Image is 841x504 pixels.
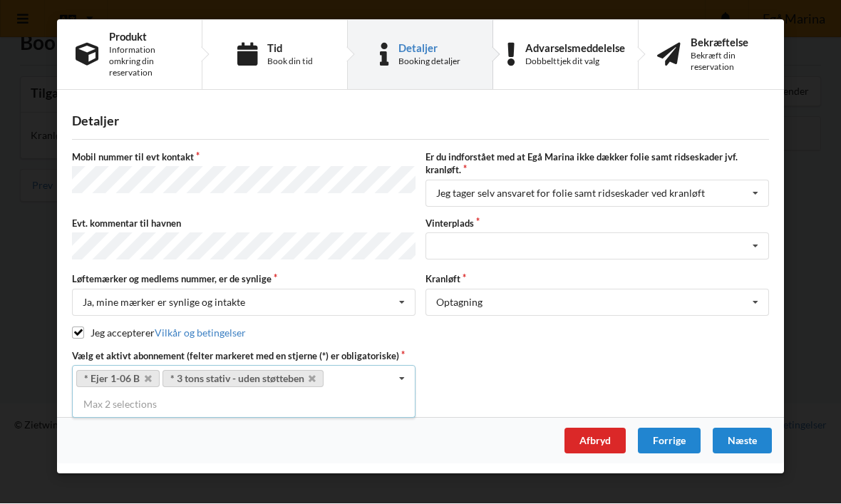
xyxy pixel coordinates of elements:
[72,273,416,286] label: Løftemærker og medlems nummer, er de synlige
[72,327,246,339] label: Jeg accepterer
[72,217,416,230] label: Evt. kommentar til havnen
[525,43,625,54] div: Advarselsmeddelelse
[525,56,625,68] div: Dobbelttjek dit valg
[72,113,769,130] div: Detaljer
[564,428,626,454] div: Afbryd
[109,31,183,43] div: Produkt
[691,51,765,73] div: Bekræft din reservation
[638,428,701,454] div: Forrige
[691,37,765,48] div: Bekræftelse
[425,217,769,230] label: Vinterplads
[72,350,416,363] label: Vælg et aktivt abonnement (felter markeret med en stjerne (*) er obligatoriske)
[398,43,460,54] div: Detaljer
[425,273,769,286] label: Kranløft
[83,298,245,308] div: Ja, mine mærker er synlige og intakte
[267,56,313,68] div: Book din tid
[72,151,416,164] label: Mobil nummer til evt kontakt
[76,371,160,388] a: * Ejer 1-06 B
[425,151,769,177] label: Er du indforstået med at Egå Marina ikke dækker folie samt ridseskader jvf. kranløft.
[713,428,772,454] div: Næste
[72,392,416,418] div: Max 2 selections
[109,45,183,79] div: Information omkring din reservation
[398,56,460,68] div: Booking detaljer
[436,189,705,199] div: Jeg tager selv ansvaret for folie samt ridseskader ved kranløft
[162,371,324,388] a: * 3 tons stativ - uden støtteben
[155,327,246,339] a: Vilkår og betingelser
[436,298,483,308] div: Optagning
[267,43,313,54] div: Tid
